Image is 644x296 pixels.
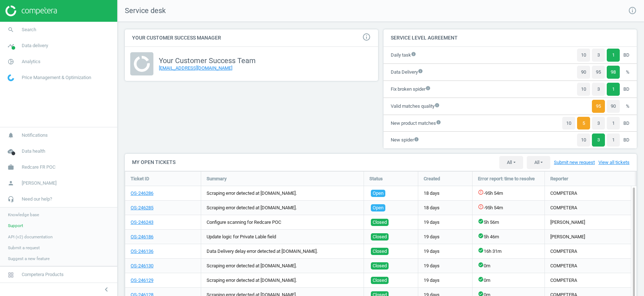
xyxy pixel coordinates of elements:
span: Created [424,176,440,182]
i: pie_chart_outlined [4,55,18,69]
div: Scraping error detected at [DOMAIN_NAME]. [201,186,364,200]
button: 95 [592,100,605,113]
span: COMPETERA [550,190,577,197]
div: Data Delivery [391,69,418,75]
i: person [4,176,18,190]
span: Data delivery [22,42,48,49]
span: BD [623,52,630,58]
i: info [411,52,416,57]
img: wGWNvw8QSZomAAAAABJRU5ErkJggg== [8,74,14,81]
img: 5a89686ae11e50727954286edd52b7ec.png [130,52,153,75]
button: 3 [592,117,605,130]
span: 19 days [424,248,440,255]
span: 0m [484,277,490,284]
span: 18 days [424,205,440,211]
span: Submit a request [8,245,40,251]
span: 19 days [424,263,440,269]
button: 1 [607,83,620,96]
span: Price Management & Optimization [22,74,91,81]
i: info [425,86,431,91]
h4: Service Level Agreement [384,29,637,46]
button: 90 [607,100,620,113]
span: % [623,69,630,75]
span: COMPETERA [550,263,577,269]
i: check_circle [478,218,484,224]
button: chevron_left [97,285,115,294]
i: error_outline [478,189,484,195]
i: work [4,160,18,174]
a: OS-246243 [131,219,153,226]
span: 0m [484,263,490,269]
button: All [527,156,550,169]
span: Search [22,26,36,33]
button: 3 [592,49,605,62]
button: 10 [577,83,590,96]
span: Suggest a new feature [8,256,50,262]
button: 1 [607,49,620,62]
span: Competera Products [22,271,64,278]
div: Scraping error detected at [DOMAIN_NAME]. [201,273,364,287]
span: Summary [207,176,226,182]
span: Open [373,190,384,197]
i: headset_mic [4,192,18,206]
span: 19 days [424,234,440,240]
a: OS-246285 [131,205,153,211]
span: COMPETERA [550,248,577,255]
i: notifications [4,128,18,142]
span: Data health [22,148,45,155]
i: info [436,120,441,125]
h4: Your Customer Success Manager [125,29,378,46]
span: 16h 31m [484,248,501,255]
button: 90 [577,66,590,79]
span: [PERSON_NAME] [22,180,56,186]
span: 5h 46m [484,234,499,240]
div: Update logic for Private Lable field [201,230,364,244]
span: [PERSON_NAME] [550,234,585,240]
i: check_circle [478,247,484,253]
i: check_circle [478,262,484,268]
span: COMPETERA [550,277,577,284]
span: Notifications [22,132,48,139]
div: Fix broken spider [391,86,425,92]
span: Support [8,223,23,229]
a: Submit new request [554,159,595,166]
a: View all tickets [598,159,630,166]
i: info [414,137,419,142]
div: Configure scanning for Redcare POC [201,215,364,229]
button: 10 [577,49,590,62]
i: info_outline [362,33,371,41]
button: 98 [607,66,620,79]
span: [PERSON_NAME] [550,219,585,226]
i: info [435,103,440,108]
button: 1 [607,133,620,147]
a: OS-246186 [131,234,153,240]
span: Closed [373,219,387,226]
span: -95h 54m [484,205,503,211]
span: 5h 56m [484,219,499,226]
span: Closed [373,248,387,255]
div: Data Delivery delay error detected at [DOMAIN_NAME]. [201,244,364,258]
a: OS-246129 [131,277,153,284]
a: OS-246286 [131,190,153,197]
span: BD [623,120,630,127]
i: cloud_done [4,144,18,158]
span: Redcare FR POC [22,164,55,170]
h4: My open tickets [125,154,637,171]
button: 95 [592,66,605,79]
span: Closed [373,277,387,284]
img: ajHJNr6hYgQAAAAASUVORK5CYII= [5,5,57,16]
div: New spider [391,137,414,143]
span: Service desk [118,6,166,16]
span: Ticket ID [131,176,149,182]
button: 5 [577,117,590,130]
span: BD [623,86,630,92]
i: info [418,69,423,74]
i: check_circle [478,276,484,282]
button: All [499,156,523,169]
button: 10 [562,117,575,130]
h2: Your Customer Success Team [159,56,256,65]
i: error_outline [478,204,484,210]
span: Reporter [550,176,568,182]
a: [EMAIL_ADDRESS][DOMAIN_NAME] [159,65,232,71]
span: Status [369,176,383,182]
